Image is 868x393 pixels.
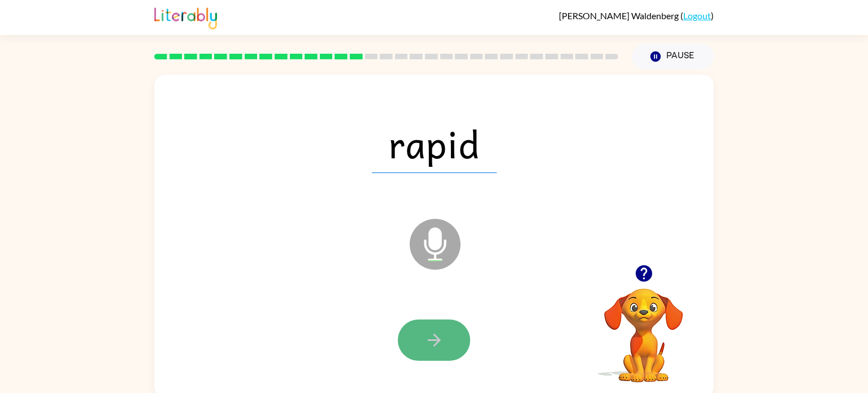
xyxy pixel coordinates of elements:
img: Literably [154,5,217,29]
video: Your browser must support playing .mp4 files to use Literably. Please try using another browser. [587,271,700,384]
div: ( ) [559,10,714,21]
a: Logout [683,10,711,21]
span: rapid [372,114,497,173]
span: [PERSON_NAME] Waldenberg [559,10,680,21]
button: Pause [632,44,714,70]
